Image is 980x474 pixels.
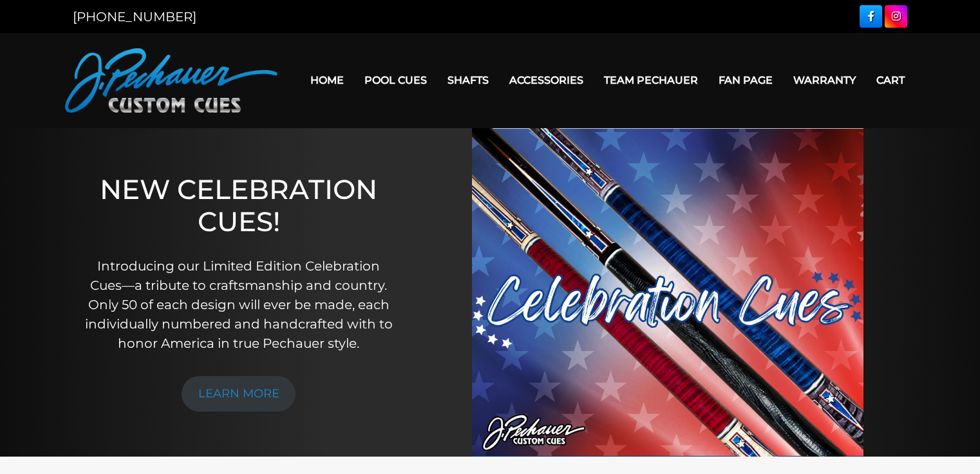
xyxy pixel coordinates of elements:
a: [PHONE_NUMBER] [73,9,196,24]
a: Shafts [437,64,499,97]
h1: NEW CELEBRATION CUES! [80,173,397,238]
a: Home [300,64,354,97]
a: LEARN MORE [182,376,296,412]
a: Pool Cues [354,64,437,97]
img: Pechauer Custom Cues [65,48,278,113]
a: Cart [866,64,915,97]
p: Introducing our Limited Edition Celebration Cues—a tribute to craftsmanship and country. Only 50 ... [80,256,397,353]
a: Accessories [499,64,594,97]
a: Warranty [783,64,866,97]
a: Team Pechauer [594,64,708,97]
a: Fan Page [708,64,783,97]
